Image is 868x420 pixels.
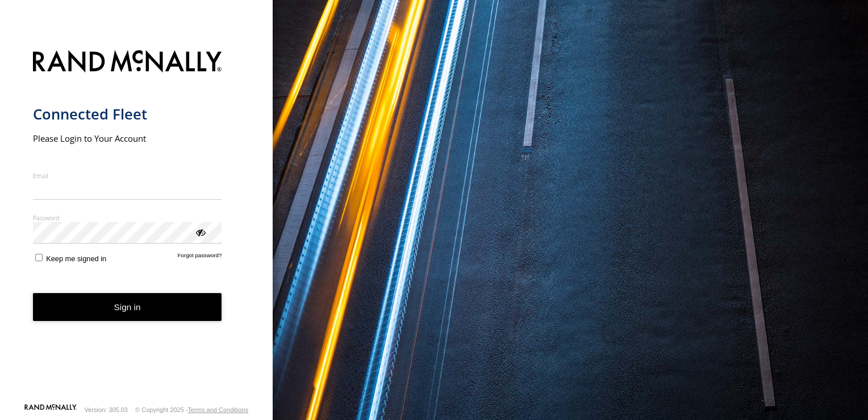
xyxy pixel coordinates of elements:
[135,406,248,413] div: © Copyright 2025 -
[46,254,106,263] span: Keep me signed in
[33,213,222,222] label: Password
[35,254,43,261] input: Keep me signed in
[24,404,77,415] a: Visit our Website
[188,406,248,413] a: Terms and Conditions
[33,293,222,321] button: Sign in
[33,105,222,123] h1: Connected Fleet
[33,48,222,77] img: Rand McNally
[33,43,240,403] form: main
[178,252,222,263] a: Forgot password?
[33,171,222,180] label: Email
[194,226,206,237] div: ViewPassword
[33,133,222,144] h2: Please Login to Your Account
[85,406,128,413] div: Version: 305.03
